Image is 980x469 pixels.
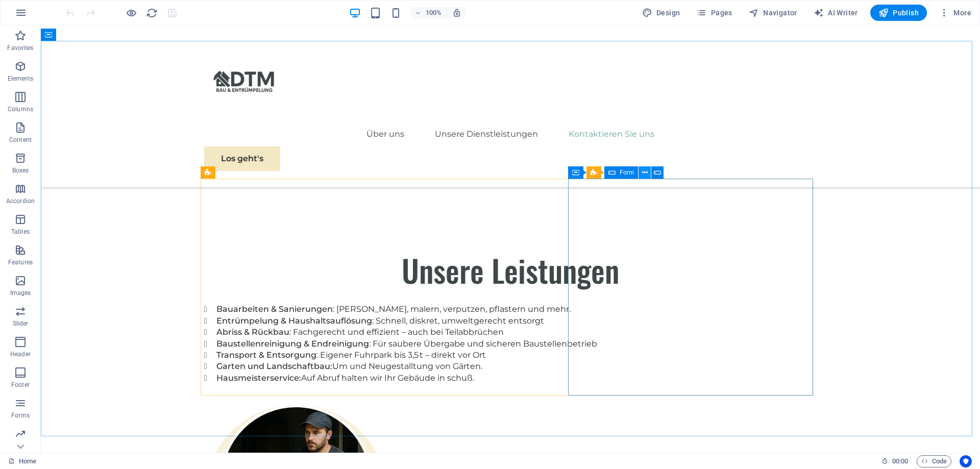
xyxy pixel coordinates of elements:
[878,8,919,18] span: Publish
[146,7,158,19] i: Reload page
[899,457,901,465] span: :
[452,8,461,17] i: On resize automatically adjust zoom level to fit chosen device.
[10,289,31,297] p: Images
[11,381,30,389] p: Footer
[917,455,951,467] button: Code
[410,7,447,19] button: 100%
[745,5,801,21] button: Navigator
[638,5,684,21] div: Design (Ctrl+Alt+Y)
[8,455,36,467] a: Click to cancel selection. Double-click to open Pages
[8,105,33,113] p: Columns
[11,411,30,419] p: Forms
[13,319,29,328] p: Slider
[921,455,947,467] span: Code
[881,455,909,467] h6: Session time
[7,44,33,52] p: Favorites
[939,8,971,18] span: More
[8,75,34,83] p: Elements
[10,350,31,358] p: Header
[9,136,32,144] p: Content
[638,5,684,21] button: Design
[814,8,858,18] span: AI Writer
[642,8,680,18] span: Design
[935,5,975,21] button: More
[6,197,35,205] p: Accordion
[892,455,908,467] span: 00 00
[749,8,797,18] span: Navigator
[692,5,736,21] button: Pages
[12,166,29,175] p: Boxes
[145,7,158,19] button: reload
[870,5,927,21] button: Publish
[960,455,972,467] button: Usercentrics
[11,228,30,236] p: Tables
[696,8,732,18] span: Pages
[8,258,33,266] p: Features
[125,7,137,19] button: Click here to leave preview mode and continue editing
[426,7,442,19] h6: 100%
[620,169,634,176] span: Form
[810,5,862,21] button: AI Writer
